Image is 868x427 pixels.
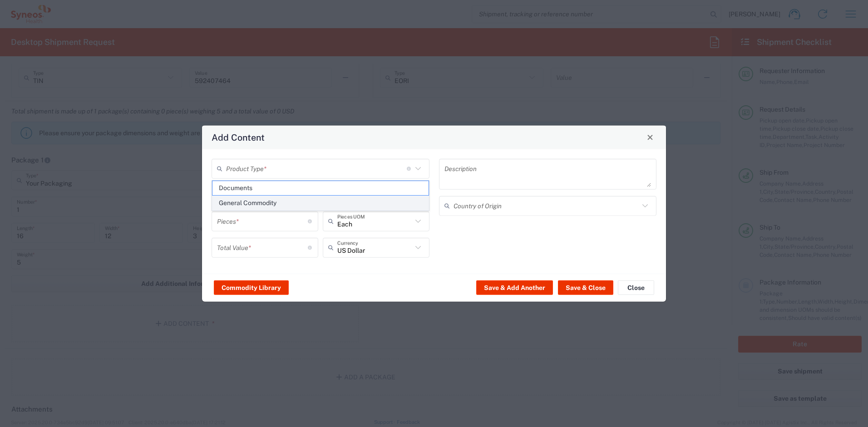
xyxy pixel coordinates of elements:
[212,196,429,210] span: General Commodity
[476,280,553,295] button: Save & Add Another
[618,280,654,295] button: Close
[644,131,656,143] button: Close
[558,280,613,295] button: Save & Close
[212,181,429,195] span: Documents
[214,280,289,295] button: Commodity Library
[212,131,265,144] h4: Add Content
